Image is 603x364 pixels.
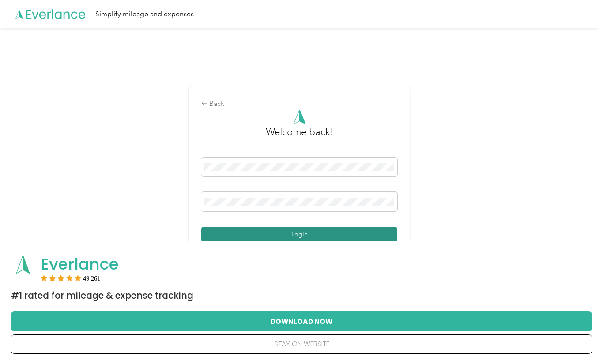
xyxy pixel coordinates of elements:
[266,124,333,148] h3: greeting
[201,99,397,109] div: Back
[41,275,101,281] div: Rating:5 stars
[201,227,397,242] button: Login
[41,253,119,275] span: Everlance
[25,312,578,330] button: Download Now
[25,335,578,353] button: stay on website
[11,289,193,302] span: #1 Rated for Mileage & Expense Tracking
[11,252,35,276] img: App logo
[83,276,101,281] span: User reviews count
[95,9,194,20] div: Simplify mileage and expenses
